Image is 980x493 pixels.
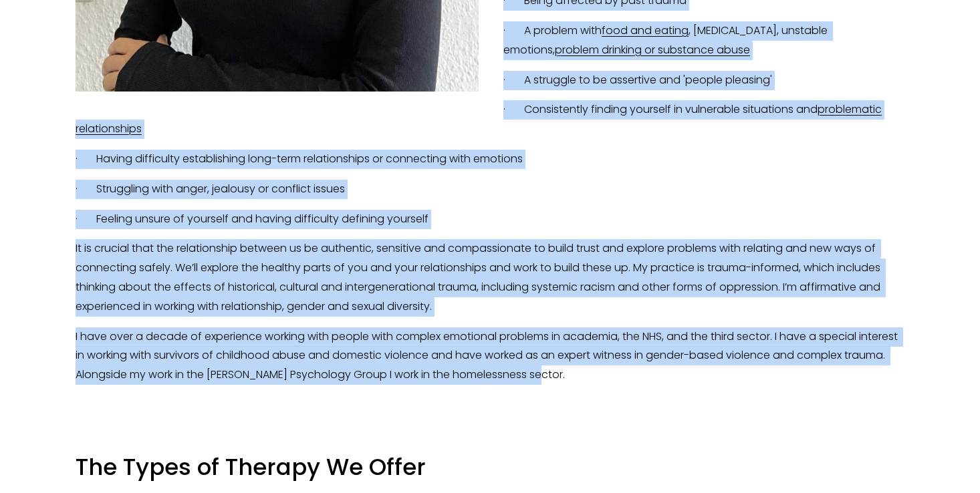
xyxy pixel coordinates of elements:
p: · Having difficulty establishing long-term relationships or connecting with emotions [76,150,904,169]
h1: The Types of Therapy We Offer [76,453,904,481]
p: · Feeling unsure of yourself and having difficulty defining yourself [76,210,904,229]
p: · Consistently finding yourself in vulnerable situations and [76,100,904,139]
a: problem drinking or substance abuse [555,42,750,57]
p: · A struggle to be assertive and 'people pleasing' [76,71,904,90]
p: I have over a decade of experience working with people with complex emotional problems in academi... [76,327,904,385]
p: It is crucial that the relationship between us be authentic, sensitive and compassionate to build... [76,239,904,316]
p: · Struggling with anger, jealousy or conflict issues [76,180,904,199]
p: · A problem with , [MEDICAL_DATA], unstable emotions, [76,21,904,60]
a: food and eating [602,23,689,38]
